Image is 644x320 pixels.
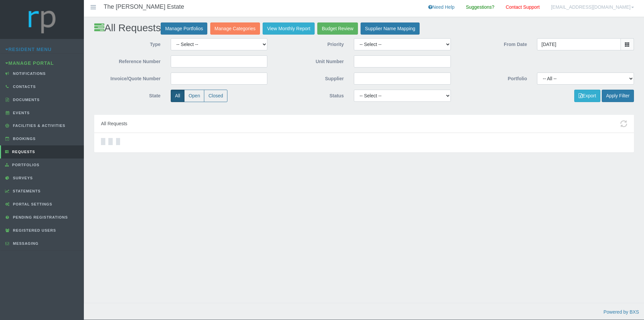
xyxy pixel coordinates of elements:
[11,111,30,115] span: Events
[602,90,634,102] button: Apply Filter
[317,22,358,35] a: Budget Review
[94,115,634,133] div: All Requests
[272,38,349,48] label: Priority
[89,38,166,48] label: Type
[11,85,36,89] span: Contacts
[104,4,184,10] h4: The [PERSON_NAME] Estate
[11,189,41,193] span: Statements
[10,163,40,167] span: Portfolios
[171,90,185,102] label: All
[603,309,639,315] a: Powered by BXS
[11,176,33,180] span: Surveys
[272,90,349,100] label: Status
[210,22,260,35] a: Manage Categories
[5,47,52,52] a: Resident Menu
[11,72,46,76] span: Notifications
[11,202,52,206] span: Portal Settings
[10,150,35,154] span: Requests
[11,124,65,128] span: Facilities & Activities
[574,90,600,102] button: Export
[89,73,166,83] label: Invoice/Quote Number
[361,22,420,35] a: Supplier Name Mapping
[89,55,166,65] label: Reference Number
[11,98,40,102] span: Documents
[272,55,349,65] label: Unit Number
[108,138,113,145] div: Loading…
[11,241,39,245] span: Messaging
[11,137,36,141] span: Bookings
[204,90,227,102] label: Closed
[272,73,349,83] label: Supplier
[184,90,204,102] label: Open
[456,38,532,48] label: From Date
[263,22,315,35] a: View Monthly Report
[11,215,68,219] span: Pending Registrations
[456,73,532,83] label: Portfolio
[161,22,207,35] a: Manage Portfolios
[94,22,634,35] h2: All Requests
[89,90,166,100] label: State
[5,60,54,66] a: Manage Portal
[11,228,56,232] span: Registered Users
